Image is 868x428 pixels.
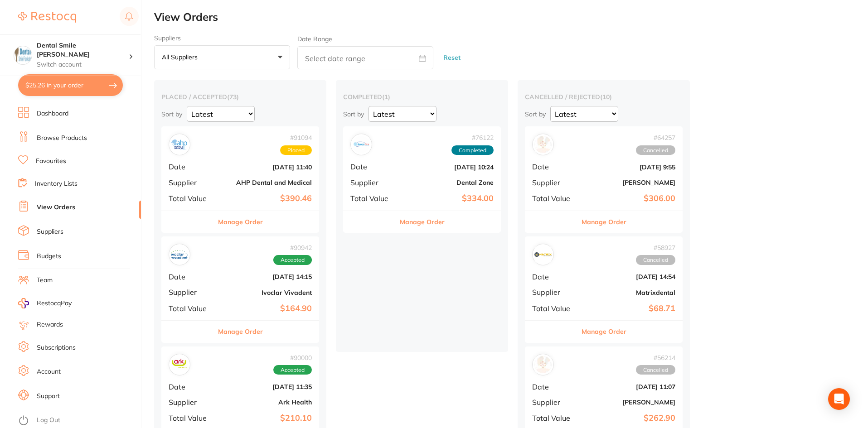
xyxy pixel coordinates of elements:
[273,255,312,265] span: Accepted
[343,93,501,101] h2: completed ( 1 )
[585,289,675,296] b: Matrixdental
[18,74,123,96] button: $25.26 in your order
[400,211,445,233] button: Manage Order
[37,227,63,236] a: Suppliers
[37,134,87,143] a: Browse Products
[161,93,319,101] h2: placed / accepted ( 73 )
[297,46,433,69] input: Select date range
[353,136,370,153] img: Dental Zone
[585,179,675,186] b: [PERSON_NAME]
[221,304,312,313] b: $164.90
[350,178,396,187] span: Supplier
[582,211,626,233] button: Manage Order
[154,34,290,42] label: Suppliers
[403,179,494,186] b: Dental Zone
[18,414,138,428] button: Log Out
[169,304,214,313] span: Total Value
[585,194,675,203] b: $306.00
[585,414,675,423] b: $262.90
[161,126,319,233] div: AHP Dental and Medical#91094PlacedDate[DATE] 11:40SupplierAHP Dental and MedicalTotal Value$390.4...
[582,321,626,342] button: Manage Order
[162,53,201,61] p: All suppliers
[37,320,63,329] a: Rewards
[403,194,494,203] b: $334.00
[18,7,76,28] a: Restocq Logo
[525,93,683,101] h2: cancelled / rejected ( 10 )
[37,343,76,352] a: Subscriptions
[221,179,312,186] b: AHP Dental and Medical
[280,145,312,155] span: Placed
[532,414,577,422] span: Total Value
[828,388,850,410] div: Open Intercom Messenger
[169,273,214,281] span: Date
[37,299,72,308] span: RestocqPay
[14,46,32,64] img: Dental Smile Frankston
[221,273,312,280] b: [DATE] 14:15
[171,356,188,373] img: Ark Health
[37,203,75,212] a: View Orders
[161,236,319,343] div: Ivoclar Vivadent#90942AcceptedDate[DATE] 14:15SupplierIvoclar VivadentTotal Value$164.90Manage Order
[37,109,68,118] a: Dashboard
[221,164,312,171] b: [DATE] 11:40
[343,110,364,118] p: Sort by
[585,383,675,390] b: [DATE] 11:07
[161,110,182,118] p: Sort by
[169,414,214,422] span: Total Value
[18,298,29,308] img: RestocqPay
[36,157,66,166] a: Favourites
[37,252,61,261] a: Budgets
[273,354,312,361] span: # 90000
[37,367,61,376] a: Account
[297,35,332,43] label: Date Range
[37,392,60,401] a: Support
[636,365,675,375] span: Cancelled
[37,60,129,69] p: Switch account
[532,304,577,313] span: Total Value
[534,356,552,373] img: Adam Dental
[154,11,868,24] h2: View Orders
[221,194,312,203] b: $390.46
[169,398,214,406] span: Supplier
[273,244,312,251] span: # 90942
[350,163,396,171] span: Date
[37,416,60,425] a: Log Out
[636,145,675,155] span: Cancelled
[532,398,577,406] span: Supplier
[585,399,675,406] b: [PERSON_NAME]
[169,163,214,171] span: Date
[273,365,312,375] span: Accepted
[525,110,546,118] p: Sort by
[37,41,129,59] h4: Dental Smile Frankston
[18,12,76,23] img: Restocq Logo
[534,246,552,263] img: Matrixdental
[532,288,577,296] span: Supplier
[403,164,494,171] b: [DATE] 10:24
[441,46,463,70] button: Reset
[221,414,312,423] b: $210.10
[585,273,675,280] b: [DATE] 14:54
[169,288,214,296] span: Supplier
[532,163,577,171] span: Date
[169,194,214,202] span: Total Value
[221,383,312,390] b: [DATE] 11:35
[35,179,78,188] a: Inventory Lists
[532,178,577,187] span: Supplier
[218,321,263,342] button: Manage Order
[532,273,577,281] span: Date
[532,383,577,391] span: Date
[636,244,675,251] span: # 58927
[221,399,312,406] b: Ark Health
[350,194,396,202] span: Total Value
[534,136,552,153] img: Henry Schein Halas
[636,134,675,141] span: # 64257
[154,45,290,70] button: All suppliers
[585,164,675,171] b: [DATE] 9:55
[171,136,188,153] img: AHP Dental and Medical
[532,194,577,202] span: Total Value
[169,178,214,187] span: Supplier
[451,145,494,155] span: Completed
[218,211,263,233] button: Manage Order
[169,383,214,391] span: Date
[636,255,675,265] span: Cancelled
[280,134,312,141] span: # 91094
